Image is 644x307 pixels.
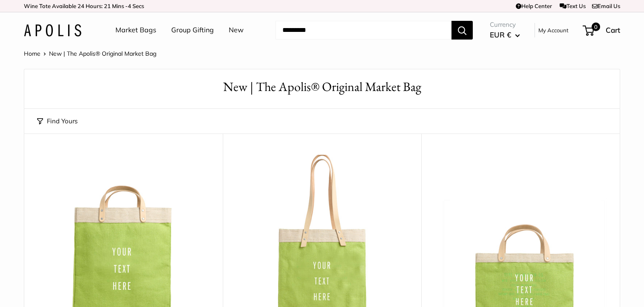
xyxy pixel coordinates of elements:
span: Mins [112,3,124,9]
a: Help Center [516,3,552,9]
button: EUR € [490,28,520,42]
a: New [229,24,244,37]
a: My Account [538,25,569,35]
span: EUR € [490,30,511,39]
span: -4 [125,3,131,9]
h1: New | The Apolis® Original Market Bag [37,78,607,96]
a: Group Gifting [171,24,214,37]
img: Apolis [24,24,81,37]
span: Cart [606,26,620,34]
a: Email Us [592,3,620,9]
input: Search... [276,21,451,40]
a: Home [24,50,40,57]
a: Market Bags [115,24,156,37]
button: Search [451,21,473,40]
a: 0 Cart [584,23,620,37]
span: Secs [132,3,144,9]
span: 21 [104,3,111,9]
button: Find Yours [37,115,78,127]
nav: Breadcrumb [24,48,156,59]
span: New | The Apolis® Original Market Bag [49,50,156,57]
span: 0 [592,23,600,31]
span: Currency [490,19,520,31]
a: Text Us [560,3,586,9]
